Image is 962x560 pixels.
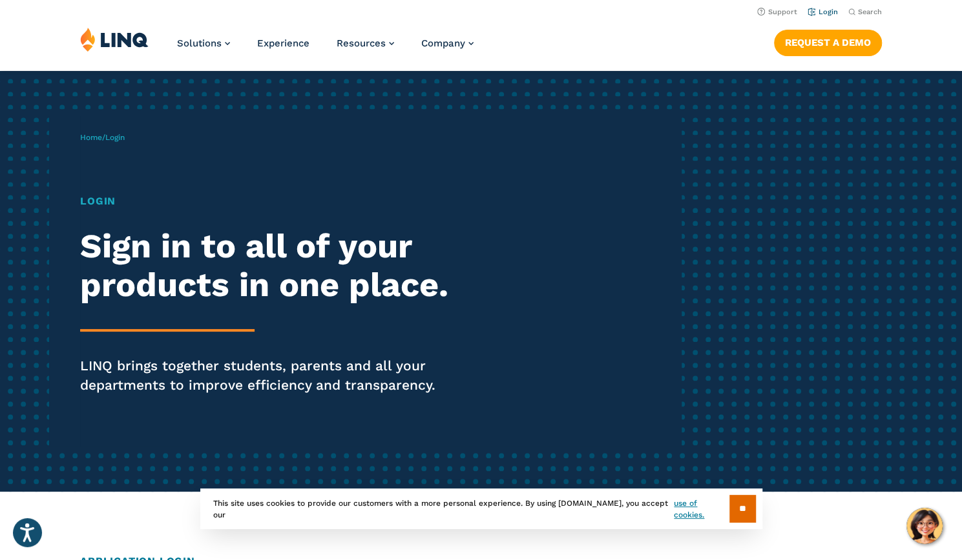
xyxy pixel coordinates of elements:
div: This site uses cookies to provide our customers with a more personal experience. By using [DOMAIN... [200,488,762,529]
h2: Sign in to all of your products in one place. [80,227,451,305]
p: LINQ brings together students, parents and all your departments to improve efficiency and transpa... [80,356,451,395]
button: Hello, have a question? Let’s chat. [906,508,943,544]
a: Company [421,37,474,49]
a: Request a Demo [774,30,882,55]
span: Resources [337,37,386,49]
a: Home [80,133,102,142]
span: Solutions [177,37,222,49]
span: Company [421,37,465,49]
span: Login [105,133,125,142]
nav: Primary Navigation [177,27,474,70]
span: Search [858,8,882,16]
a: Solutions [177,37,230,49]
a: Resources [337,37,394,49]
button: Open Search Bar [848,7,882,17]
nav: Button Navigation [774,27,882,55]
a: Experience [257,37,309,49]
a: Support [757,8,797,16]
span: / [80,133,125,142]
img: LINQ | K‑12 Software [80,27,149,52]
a: use of cookies. [674,497,729,521]
a: Login [808,8,838,16]
h1: Login [80,194,451,209]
